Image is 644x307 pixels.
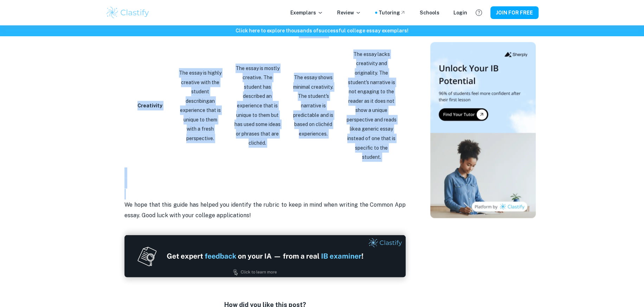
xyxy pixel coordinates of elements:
p: The essay is highly creative with the student describing [178,68,223,143]
strong: Creativity [137,103,162,108]
span: a generic essay instead of one that is specific to the student. [347,126,395,160]
button: JOIN FOR FREE [490,6,539,19]
p: The essay shows minimal creativity. The student's narrative is predictable and is based on cliché... [292,73,334,138]
a: Login [453,9,467,17]
span: an experience that is unique to them with a fresh perspective. [180,98,221,141]
img: Ad [124,235,406,277]
p: We hope that this guide has helped you identify the rubric to keep in mind wh [124,200,406,221]
p: The essay is mostly creative. The student has described an experience that is unique to them but ... [234,64,281,148]
p: Review [337,9,361,17]
img: Thumbnail [430,42,536,218]
a: Tutoring [379,9,406,17]
p: The essay lacks creativity and originality. The student's narrative is not engaging to the reader... [346,50,397,162]
h6: Click here to explore thousands of successful college essay exemplars ! [1,27,643,35]
button: Help and Feedback [473,7,485,19]
a: Schools [420,9,439,17]
img: Clastify logo [105,6,150,20]
p: Exemplars [290,9,323,17]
